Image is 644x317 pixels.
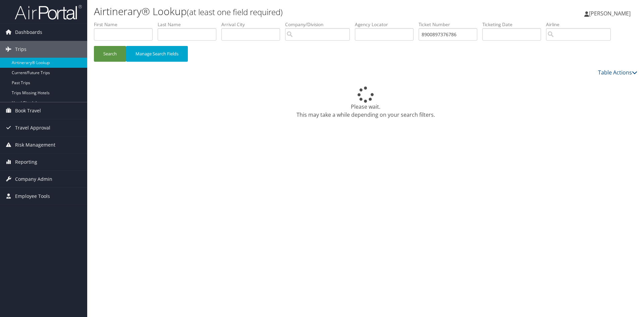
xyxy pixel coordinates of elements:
span: Risk Management [15,137,55,153]
label: Ticket Number [419,21,482,28]
button: Search [94,46,126,62]
span: Trips [15,41,26,58]
a: Table Actions [598,69,637,76]
span: [PERSON_NAME] [589,10,631,17]
label: Ticketing Date [482,21,546,28]
img: airportal-logo.png [15,4,82,20]
h1: Airtinerary® Lookup [94,4,456,18]
a: [PERSON_NAME] [584,3,637,23]
span: Employee Tools [15,188,50,205]
span: Book Travel [15,102,41,119]
button: Manage Search Fields [126,46,188,62]
span: Reporting [15,154,37,170]
span: Company Admin [15,171,52,188]
small: (at least one field required) [187,6,283,17]
label: Last Name [158,21,221,28]
label: Company/Division [285,21,355,28]
label: Arrival City [221,21,285,28]
span: Travel Approval [15,119,50,136]
label: Airline [546,21,616,28]
div: Please wait. This may take a while depending on your search filters. [94,87,637,119]
label: First Name [94,21,158,28]
span: Dashboards [15,24,42,41]
label: Agency Locator [355,21,419,28]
